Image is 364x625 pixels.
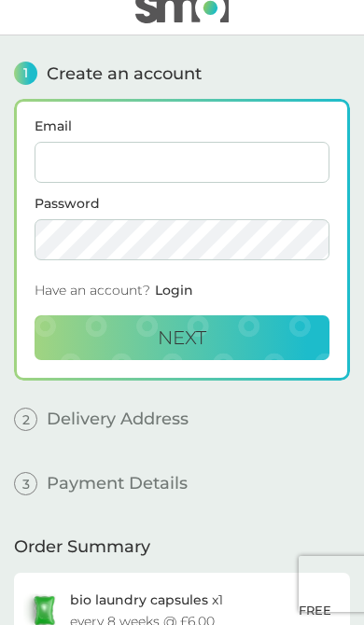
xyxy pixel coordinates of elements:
label: Password [35,197,329,210]
span: Create an account [47,65,202,82]
span: bio laundry capsules [70,591,208,608]
label: Email [35,119,329,132]
span: Next [158,326,206,349]
button: Next [35,315,329,360]
p: x 1 [70,592,223,607]
span: Login [155,282,193,299]
span: 2 [14,408,37,431]
span: Order Summary [14,538,150,555]
span: 1 [14,62,37,85]
span: 3 [14,472,37,495]
span: Payment Details [47,475,188,492]
span: Delivery Address [47,410,189,427]
div: Have an account? [35,274,329,315]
